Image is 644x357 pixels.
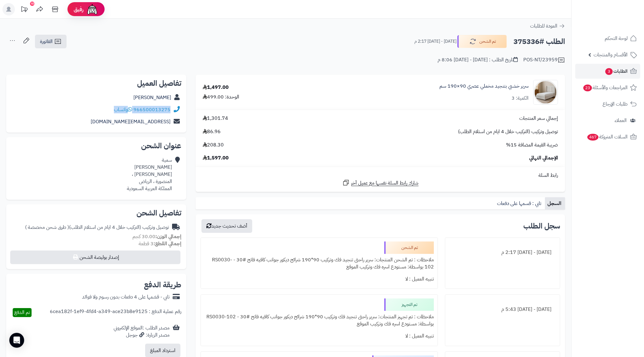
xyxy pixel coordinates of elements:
[25,224,169,231] div: توصيل وتركيب (التركيب خلال 4 ايام من استلام الطلب)
[201,219,252,233] button: أضف تحديث جديد
[575,31,640,46] a: لوحة التحكم
[384,242,434,254] div: تم الشحن
[30,2,34,6] div: 10
[114,332,170,339] div: مصدر الزيارة: جوجل
[25,224,69,231] span: ( طرق شحن مخصصة )
[439,83,529,90] a: سرير خشبي بتنجيد مخملي عصري 90×190 سم
[603,100,628,108] span: طلبات الإرجاع
[575,97,640,111] a: طلبات الإرجاع
[11,209,181,217] h2: تفاصيل الشحن
[40,38,53,45] span: الفاتورة
[530,22,565,30] a: العودة للطلبات
[82,294,170,301] div: تابي - قسّمها على 4 دفعات بدون رسوم ولا فوائد
[438,56,518,63] div: تاريخ الطلب : [DATE] - [DATE] 8:06 م
[203,115,228,122] span: 1,301.74
[127,157,172,192] div: سمية [PERSON_NAME] [PERSON_NAME] ، المنصورة ، الرياض المملكة العربية السعودية
[545,197,565,210] a: السجل
[16,3,32,17] a: تحديثات المنصة
[587,134,599,141] span: 467
[575,80,640,95] a: المراجعات والأسئلة23
[205,311,434,330] div: ملاحظات : تم تجهيز المنتجات: سرير راحتى تنجيد فك وتركيب 90*190 شرائح ديكور جوانب كافيه فاتح #30 -...
[594,50,628,59] span: الأقسام والمنتجات
[74,6,84,13] span: رفيق
[203,128,221,135] span: 86.96
[114,106,132,113] a: واتساب
[155,233,181,240] strong: إجمالي الوزن:
[605,68,613,75] span: 3
[133,94,171,101] a: [PERSON_NAME]
[605,67,628,76] span: الطلبات
[530,22,557,30] span: العودة للطلبات
[203,155,229,162] span: 1,597.00
[342,179,419,187] a: شارك رابط السلة نفسها مع عميل آخر
[495,197,545,210] a: تابي : قسمها على دفعات
[506,141,558,149] span: ضريبة القيمة المضافة 15%
[529,155,558,162] span: الإجمالي النهائي
[351,180,419,187] span: شارك رابط السلة نفسها مع عميل آخر
[50,308,181,317] div: رقم عملية الدفع : 6cea182f-1ef9-4fd4-a349-ace23b8e9125
[14,309,30,316] span: تم الدفع
[513,35,565,48] h2: الطلب #375336
[133,106,171,113] a: 966500013275
[449,303,556,316] div: [DATE] - [DATE] 5:43 م
[458,128,558,135] span: توصيل وتركيب (التركيب خلال 4 ايام من استلام الطلب)
[91,118,171,125] a: [EMAIL_ADDRESS][DOMAIN_NAME]
[10,250,180,264] button: إصدار بوليصة الشحن
[457,35,507,48] button: تم الشحن
[86,3,98,15] img: ai-face.png
[575,129,640,144] a: السلات المتروكة467
[203,141,224,149] span: 208.30
[414,38,456,45] small: [DATE] - [DATE] 2:17 م
[114,324,170,339] div: مصدر الطلب :الموقع الإلكتروني
[602,16,638,29] img: logo-2.png
[534,80,558,105] img: 1756282711-1-90x90.jpg
[587,133,628,141] span: السلات المتروكة
[583,85,592,91] span: 23
[9,333,24,348] div: Open Intercom Messenger
[203,84,229,91] div: 1,497.00
[144,281,181,289] h2: طريقة الدفع
[605,34,628,43] span: لوحة التحكم
[198,172,563,179] div: رابط السلة
[139,240,181,247] small: 3 قطعة
[205,254,434,273] div: ملاحظات : تم الشحن المنتجات: سرير راحتى تنجيد فك وتركيب 90*190 شرائح ديكور جوانب كافيه فاتح #30 -...
[575,64,640,79] a: الطلبات3
[132,233,181,240] small: 30.00 كجم
[519,115,558,122] span: إجمالي سعر المنتجات
[11,142,181,150] h2: عنوان الشحن
[512,95,529,102] div: الكمية: 3
[575,113,640,128] a: العملاء
[523,56,565,64] div: POS-NT/23959
[205,273,434,285] div: تنبيه العميل : لا
[523,222,560,230] h3: سجل الطلب
[153,240,181,247] strong: إجمالي القطع:
[384,298,434,311] div: تم التجهيز
[583,83,628,92] span: المراجعات والأسئلة
[205,330,434,342] div: تنبيه العميل : لا
[449,246,556,259] div: [DATE] - [DATE] 2:17 م
[203,94,239,101] div: الوحدة: 499.00
[615,116,627,125] span: العملاء
[35,35,67,48] a: الفاتورة
[11,80,181,87] h2: تفاصيل العميل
